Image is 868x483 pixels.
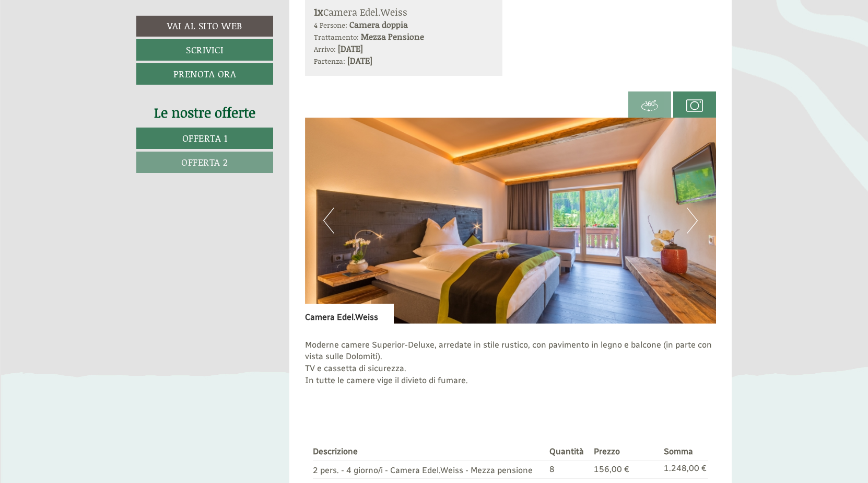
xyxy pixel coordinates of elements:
[660,444,708,460] th: Somma
[314,55,345,66] small: Partenza:
[314,4,494,19] div: Camera Edel.Weiss
[347,54,372,66] b: [DATE]
[136,63,273,85] a: Prenota ora
[641,97,658,114] img: 360-grad.svg
[305,118,717,324] img: image
[660,460,708,479] td: 1.248,00 €
[313,444,545,460] th: Descrizione
[136,103,273,122] div: Le nostre offerte
[314,19,347,30] small: 4 Persone:
[361,30,424,42] b: Mezza Pensione
[545,460,590,479] td: 8
[181,155,228,169] span: Offerta 2
[314,4,323,19] b: 1x
[182,131,228,145] span: Offerta 1
[314,43,336,54] small: Arrivo:
[338,42,363,54] b: [DATE]
[314,31,359,42] small: Trattamento:
[545,444,590,460] th: Quantità
[594,464,629,474] span: 156,00 €
[686,97,703,114] img: camera.svg
[305,339,717,399] p: Moderne camere Superior-Deluxe, arredate in stile rustico, con pavimento in legno e balcone (in p...
[687,208,698,234] button: Next
[136,16,273,37] a: Vai al sito web
[305,304,394,324] div: Camera Edel.Weiss
[313,460,545,479] td: 2 pers. - 4 giorno/i - Camera Edel.Weiss - Mezza pensione
[323,208,334,234] button: Previous
[590,444,660,460] th: Prezzo
[136,39,273,61] a: Scrivici
[349,18,408,30] b: Camera doppia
